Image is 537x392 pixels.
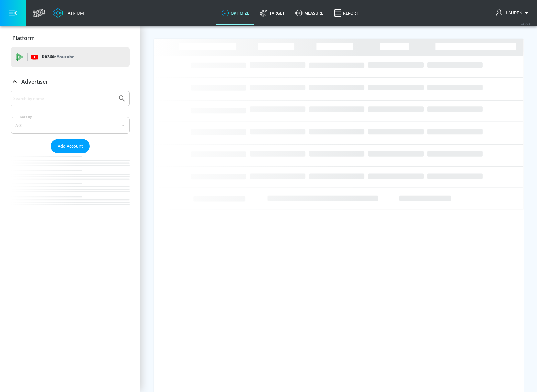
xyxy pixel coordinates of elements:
[57,53,74,60] p: Youtube
[12,34,35,42] p: Platform
[329,1,364,25] a: Report
[503,11,522,15] span: login as: lauren.bacher@zefr.com
[51,139,90,153] button: Add Account
[11,117,130,134] div: A-Z
[19,115,33,119] label: Sort By
[11,72,130,91] div: Advertiser
[255,1,290,25] a: Target
[496,9,530,17] button: Lauren
[11,91,130,218] div: Advertiser
[216,1,255,25] a: optimize
[21,78,48,85] p: Advertiser
[290,1,329,25] a: measure
[42,53,74,61] p: DV360:
[65,10,84,16] div: Atrium
[521,22,530,26] span: v 4.25.4
[13,94,115,103] input: Search by name
[11,153,130,218] nav: list of Advertiser
[11,47,130,67] div: DV360: Youtube
[53,8,84,18] a: Atrium
[11,29,130,47] div: Platform
[58,142,83,150] span: Add Account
